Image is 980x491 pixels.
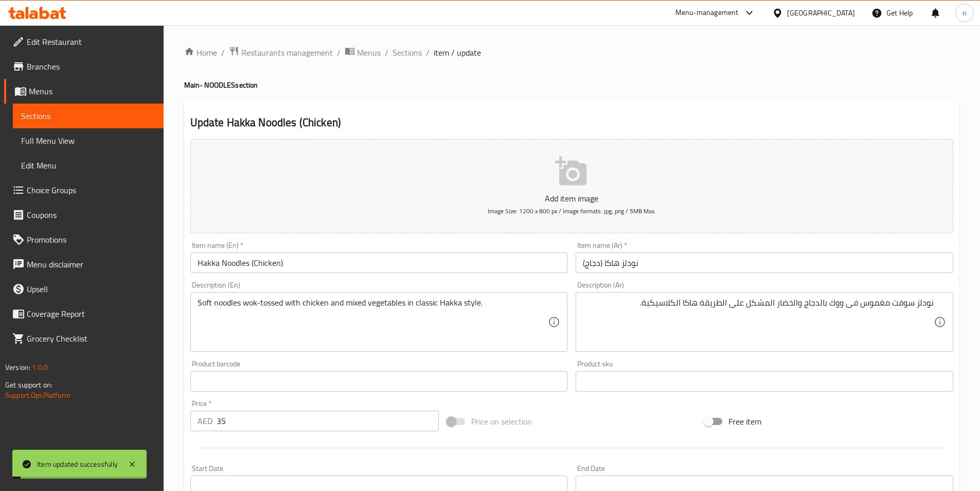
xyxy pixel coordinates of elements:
a: Support.OpsPlatform [5,388,70,402]
span: Grocery Checklist [27,332,155,345]
span: Menus [29,85,155,97]
a: Menu disclaimer [4,252,164,277]
input: Enter name En [190,252,568,273]
span: item / update [434,46,481,59]
nav: breadcrumb [184,46,959,59]
li: / [385,46,388,59]
span: Coupons [27,209,155,221]
span: Edit Restaurant [27,36,155,48]
span: Menus [357,46,381,59]
span: Coverage Report [27,308,155,320]
span: Image Size: 1200 x 800 px / Image formats: jpg, png / 5MB Max. [488,205,656,217]
span: Full Menu View [21,134,155,147]
a: Edit Menu [13,153,164,178]
div: Item updated successfully [37,459,118,470]
div: Menu-management [675,7,739,19]
a: Home [184,46,217,59]
a: Sections [393,46,422,59]
a: Menus [345,46,381,59]
span: 1.0.0 [32,361,48,374]
input: Please enter price [217,411,439,431]
a: Coupons [4,202,164,227]
a: Choice Groups [4,178,164,202]
a: Sections [13,104,164,128]
span: Menu disclaimer [27,258,155,270]
p: Add item image [206,192,937,205]
span: Promotions [27,233,155,246]
textarea: نودلز سوفت مغموس فى ووك بالدجاج والخضار المشكل على الطريقة هاكا الكلاسيكية. [583,298,934,347]
span: n [963,7,967,19]
span: Branches [27,60,155,73]
span: Restaurants management [241,46,333,59]
a: Restaurants management [229,46,333,59]
a: Branches [4,54,164,79]
a: Coverage Report [4,301,164,326]
span: Version: [5,361,30,374]
div: [GEOGRAPHIC_DATA] [787,7,855,19]
span: Sections [21,110,155,122]
a: Menus [4,79,164,104]
span: Price on selection [471,415,532,428]
input: Enter name Ar [576,252,953,273]
span: Upsell [27,283,155,295]
span: Get support on: [5,378,52,392]
a: Promotions [4,227,164,252]
span: Free item [728,415,761,428]
span: Edit Menu [21,159,155,172]
a: Edit Restaurant [4,29,164,54]
input: Please enter product sku [576,371,953,392]
textarea: Soft noodles wok-tossed with chicken and mixed vegetables in classic Hakka style. [198,298,548,347]
li: / [221,46,225,59]
li: / [426,46,430,59]
p: AED [198,415,212,427]
h4: Main- NOODLES section [184,80,959,90]
li: / [337,46,341,59]
a: Grocery Checklist [4,326,164,351]
a: Full Menu View [13,128,164,153]
a: Upsell [4,277,164,301]
h2: Update Hakka Noodles (Chicken) [190,115,953,130]
span: Choice Groups [27,184,155,196]
button: Add item imageImage Size: 1200 x 800 px / Image formats: jpg, png / 5MB Max. [190,139,953,233]
input: Please enter product barcode [190,371,568,392]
